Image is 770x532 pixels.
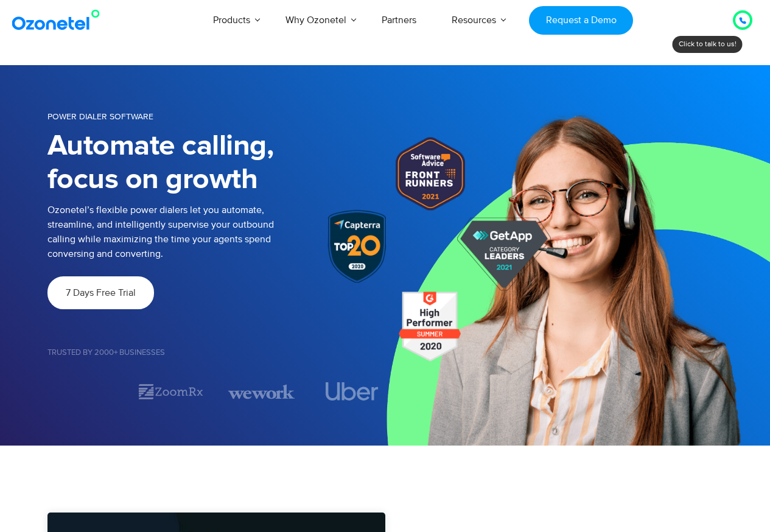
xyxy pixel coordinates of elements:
[47,381,385,402] div: Image Carousel
[47,384,114,399] div: 1 / 7
[319,382,385,401] div: 4 / 7
[529,6,633,35] a: Request a Demo
[138,381,204,402] div: 2 / 7
[66,288,136,298] span: 7 Days Free Trial
[47,111,153,122] span: POWER DIALER SOFTWARE
[47,203,291,261] p: Ozonetel’s flexible power dialers let you automate, streamline, and intelligently supervise your ...
[138,381,204,402] img: zoomrx
[326,382,379,401] img: uber
[47,130,284,197] h1: Automate calling, focus on growth
[47,349,385,357] h5: Trusted by 2000+ Businesses
[228,381,295,402] div: 3 / 7
[228,381,295,402] img: wework
[47,276,154,309] a: 7 Days Free Trial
